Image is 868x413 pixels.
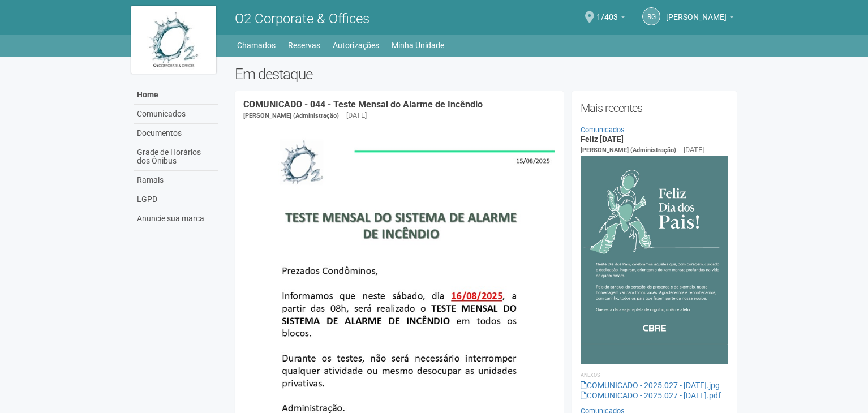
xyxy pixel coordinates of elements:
[235,11,369,27] span: O2 Corporate & Offices
[581,147,676,154] span: [PERSON_NAME] (Administração)
[134,190,218,209] a: LGPD
[581,156,728,364] img: COMUNICADO%20-%202025.027%20-%20Dia%20dos%20Pais.jpg
[134,209,218,228] a: Anuncie sua marca
[134,124,218,143] a: Documentos
[237,37,276,53] a: Chamados
[596,14,625,23] a: 1/403
[596,2,618,21] span: 1/403
[581,126,625,134] a: Comunicados
[288,37,320,53] a: Reservas
[581,135,624,144] a: Feliz [DATE]
[243,99,483,110] a: COMUNICADO - 044 - Teste Mensal do Alarme de Incêndio
[581,381,720,390] a: COMUNICADO - 2025.027 - [DATE].jpg
[333,37,379,53] a: Autorizações
[666,14,734,23] a: [PERSON_NAME]
[134,143,218,171] a: Grade de Horários dos Ônibus
[642,7,660,25] a: BG
[392,37,444,53] a: Minha Unidade
[134,85,218,105] a: Home
[134,105,218,124] a: Comunicados
[666,2,727,21] span: Bruna Garrido
[581,100,728,117] h2: Mais recentes
[235,66,737,83] h2: Em destaque
[581,391,721,400] a: COMUNICADO - 2025.027 - [DATE].pdf
[243,112,339,119] span: [PERSON_NAME] (Administração)
[581,370,728,380] li: Anexos
[684,145,704,155] div: [DATE]
[131,6,216,74] img: logo.jpg
[134,171,218,190] a: Ramais
[346,110,367,121] div: [DATE]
